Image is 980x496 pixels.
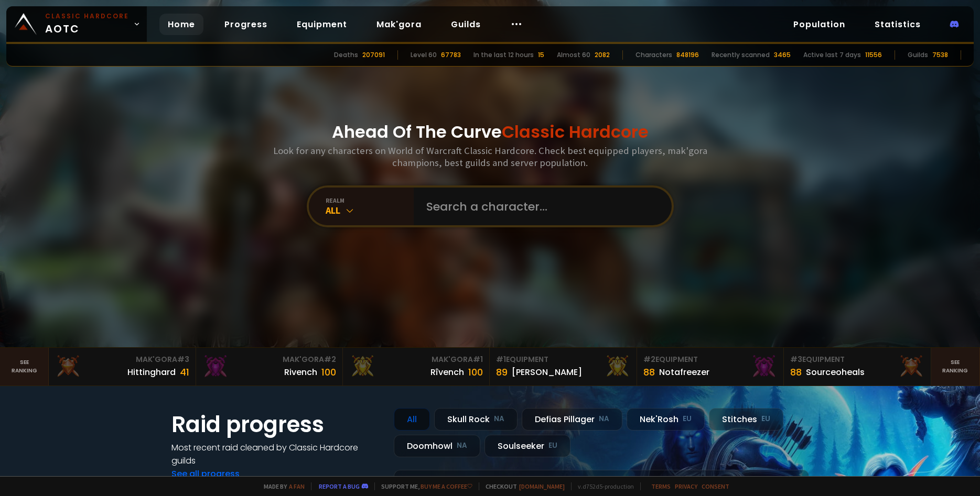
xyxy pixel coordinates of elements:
div: Characters [636,50,672,60]
a: Mak'Gora#3Hittinghard41 [49,348,196,385]
div: Almost 60 [557,50,590,60]
div: Rîvench [430,366,464,379]
div: Recently scanned [712,50,770,60]
div: [PERSON_NAME] [512,366,582,379]
div: 2082 [595,50,610,60]
div: All [326,204,414,216]
div: Equipment [643,354,777,365]
a: #1Equipment89[PERSON_NAME] [490,348,637,385]
span: # 1 [473,354,483,365]
div: Mak'Gora [202,354,336,365]
span: Made by [257,482,305,490]
small: NA [494,414,504,424]
div: Mak'Gora [349,354,483,365]
h1: Ahead Of The Curve [332,119,649,145]
div: 88 [643,365,655,379]
h4: Most recent raid cleaned by Classic Hardcore guilds [171,441,381,467]
div: Doomhowl [394,435,480,457]
a: Progress [216,14,276,35]
a: Statistics [866,14,929,35]
div: 15 [538,50,544,60]
div: Nek'Rosh [627,408,705,431]
div: realm [326,196,414,204]
div: Stitches [709,408,783,431]
h3: Look for any characters on World of Warcraft Classic Hardcore. Check best equipped players, mak'g... [269,145,712,169]
span: v. d752d5 - production [571,482,634,490]
small: EU [548,440,557,451]
div: Notafreezer [659,366,709,379]
a: [DOMAIN_NAME] [519,482,565,490]
a: Mak'Gora#1Rîvench100 [343,348,490,385]
div: Defias Pillager [522,408,622,431]
div: 89 [496,365,508,379]
div: 11556 [865,50,882,60]
div: Skull Rock [434,408,518,431]
div: Hittinghard [127,366,176,379]
span: Support me, [374,482,472,490]
div: Deaths [334,50,358,60]
div: 100 [321,365,336,379]
span: AOTC [45,12,129,37]
input: Search a character... [420,188,659,225]
div: 207091 [362,50,385,60]
span: Checkout [479,482,565,490]
div: 41 [180,365,189,379]
a: Equipment [288,14,356,35]
div: Mak'Gora [55,354,189,365]
div: Guilds [908,50,928,60]
div: Sourceoheals [806,366,865,379]
div: 67783 [441,50,461,60]
span: # 3 [790,354,802,365]
div: All [394,408,430,431]
div: Rivench [284,366,317,379]
small: Classic Hardcore [45,12,129,21]
div: Active last 7 days [803,50,861,60]
a: Guilds [443,14,489,35]
a: Mak'gora [368,14,430,35]
a: See all progress [171,468,240,480]
div: 88 [790,365,802,379]
a: Report a bug [319,482,360,490]
small: EU [683,414,692,424]
div: 100 [468,365,483,379]
div: Level 60 [411,50,437,60]
a: #3Equipment88Sourceoheals [784,348,931,385]
div: 3465 [774,50,791,60]
span: # 1 [496,354,506,365]
div: 7538 [932,50,948,60]
a: Buy me a coffee [421,482,472,490]
div: Equipment [790,354,924,365]
a: Home [159,14,203,35]
div: Equipment [496,354,630,365]
small: EU [761,414,770,424]
span: # 3 [177,354,189,365]
a: a fan [289,482,305,490]
div: In the last 12 hours [473,50,534,60]
a: Terms [651,482,671,490]
h1: Raid progress [171,408,381,441]
a: Mak'Gora#2Rivench100 [196,348,343,385]
span: # 2 [324,354,336,365]
span: # 2 [643,354,655,365]
a: Consent [702,482,729,490]
span: Classic Hardcore [502,120,649,144]
a: Classic HardcoreAOTC [6,6,147,42]
div: Soulseeker [484,435,570,457]
a: Population [785,14,854,35]
small: NA [457,440,467,451]
div: 848196 [676,50,699,60]
a: Privacy [675,482,697,490]
small: NA [599,414,609,424]
a: Seeranking [931,348,980,385]
a: #2Equipment88Notafreezer [637,348,784,385]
